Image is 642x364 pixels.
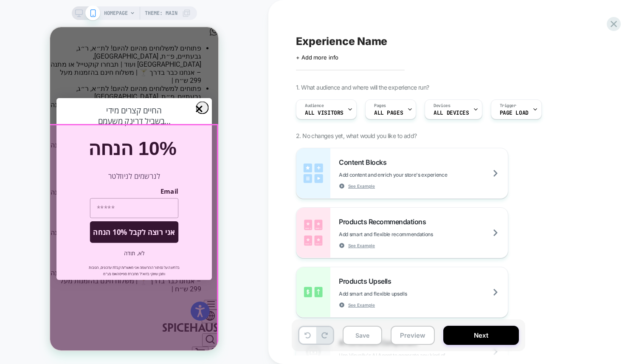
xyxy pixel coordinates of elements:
[500,103,516,109] span: Trigger
[434,103,450,109] span: Devices
[348,183,375,189] span: See Example
[348,243,375,248] span: See Example
[500,110,529,116] span: Page Load
[296,35,387,48] span: Experience Name
[348,302,375,308] span: See Example
[339,277,395,285] span: Products Upsells
[305,110,344,116] span: All Visitors
[343,326,382,345] button: Save
[40,194,128,216] button: אני רוצה לקבל 10% הנחה
[38,112,130,131] h1: 10% הנחה
[40,219,128,233] button: לא, תודה
[391,326,435,345] button: Preview
[104,6,128,20] span: HOMEPAGE
[374,103,386,109] span: Pages
[434,110,469,116] span: ALL DEVICES
[305,103,324,109] span: Audience
[48,88,121,99] span: ...בשביל דרינק משעמם
[443,326,519,345] button: Next
[374,110,403,116] span: ALL PAGES
[339,291,449,297] span: Add smart and flexible upsells
[296,84,429,91] span: 1. What audience and where will the experience run?
[296,132,417,139] span: 2. No changes yet, what would you like to add?
[39,237,129,249] span: בלחיצה על כפתור ההרשמה אני מאשר/ת קבלת עדכונים, הטבות ותוכן שיווקי בדוא"ל מחברת ספייסהאוס בע"מ
[58,144,110,153] span: לנרשמים לניוזלטר
[339,217,430,226] span: Products Recommendations
[296,54,338,61] span: + Add more info
[40,160,128,171] label: Email
[339,172,490,178] span: Add content and enrich your store's experience
[145,6,177,20] span: Theme: MAIN
[339,158,391,166] span: Content Blocks
[56,77,112,88] span: החיים קצרים מידי
[146,74,158,87] button: Close dialog
[339,231,476,237] span: Add smart and flexible recommendations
